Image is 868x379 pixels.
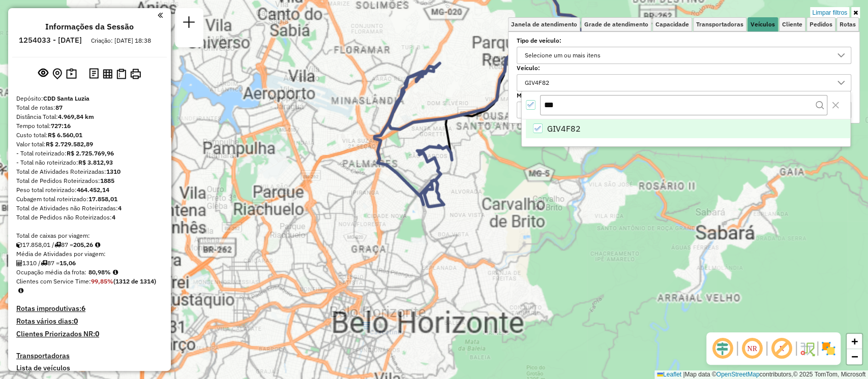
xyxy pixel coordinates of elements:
span: Transportadoras [696,21,743,27]
span: + [851,335,858,348]
div: - Total roteirizado: [16,149,163,158]
strong: 15,06 [59,259,76,267]
div: Criação: [DATE] 18:38 [87,36,155,45]
strong: 727:16 [51,122,71,130]
div: Selecione um ou mais itens [521,47,604,64]
div: Distância Total: [16,112,163,121]
img: Fluxo de ruas [799,340,815,357]
h4: Clientes Priorizados NR: [16,330,163,338]
ul: Option List [522,119,850,139]
span: Capacidade [655,21,689,27]
strong: R$ 2.725.769,96 [67,149,114,157]
span: Ocultar deslocamento [710,336,735,361]
a: OpenStreetMap [716,371,760,378]
label: Motorista: [517,91,851,100]
h4: Rotas improdutivas: [16,304,163,313]
div: - Total não roteirizado: [16,158,163,167]
button: Logs desbloquear sessão [87,66,101,82]
div: Total de caixas por viagem: [16,231,163,240]
strong: 4.969,84 km [58,113,94,120]
div: All items selected [526,100,535,110]
span: Grade de atendimento [584,21,648,27]
div: Map data © contributors,© 2025 TomTom, Microsoft [654,370,868,379]
label: Veículo: [517,64,851,73]
span: Ocultar NR [740,336,764,361]
strong: CDD Santa Luzia [43,94,89,102]
span: Cliente [782,21,802,27]
div: Total de Atividades Roteirizadas: [16,167,163,176]
i: Total de rotas [41,260,47,266]
span: Veículos [751,21,775,27]
div: Valor total: [16,140,163,149]
strong: 4 [118,204,122,212]
button: Exibir sessão original [36,66,50,82]
strong: 0 [74,317,78,326]
div: Tempo total: [16,121,163,131]
a: Zoom in [847,334,862,349]
div: Cubagem total roteirizado: [16,195,163,204]
li: GIV4F82 [526,119,850,139]
img: Exibir/Ocultar setores [820,340,836,357]
div: Total de Atividades não Roteirizadas: [16,204,163,213]
strong: R$ 6.560,01 [48,131,82,139]
span: Rotas [840,21,856,27]
div: Custo total: [16,131,163,140]
div: 17.858,01 / 87 = [16,240,163,249]
span: Clientes com Service Time: [16,277,91,285]
strong: 1885 [100,177,114,184]
h4: Lista de veículos [16,364,163,372]
strong: 464.452,14 [77,186,109,194]
div: Peso total roteirizado: [16,185,163,195]
div: Depósito: [16,94,163,103]
strong: R$ 3.812,93 [78,159,113,166]
button: Visualizar relatório de Roteirização [101,67,114,80]
a: Leaflet [657,371,681,378]
em: Média calculada utilizando a maior ocupação (%Peso ou %Cubagem) de cada rota da sessão. Rotas cro... [113,269,118,275]
h4: Transportadoras [16,352,163,360]
a: Limpar filtros [810,7,849,18]
a: Ocultar filtros [851,7,860,18]
strong: 17.858,01 [88,195,117,203]
div: Média de Atividades por viagem: [16,249,163,259]
i: Total de rotas [54,242,61,248]
strong: (1312 de 1314) [113,277,156,285]
label: Tipo de veículo: [517,36,851,45]
button: Visualizar Romaneio [114,67,128,81]
h4: Informações da Sessão [45,22,134,31]
h4: Rotas vários dias: [16,317,163,326]
strong: 6 [81,304,85,313]
strong: 99,85% [91,277,113,285]
div: GIV4F82 [521,75,553,91]
span: Exibir rótulo [769,336,794,361]
span: Ocupação média da frota: [16,268,86,276]
strong: R$ 2.729.582,89 [46,140,93,148]
em: Rotas cross docking consideradas [18,288,23,294]
i: Total de Atividades [16,260,22,266]
a: Clique aqui para minimizar o painel [158,9,163,21]
a: Zoom out [847,349,862,364]
div: Total de rotas: [16,103,163,112]
strong: 87 [55,104,63,111]
span: − [851,350,858,363]
i: Cubagem total roteirizado [16,242,22,248]
button: Painel de Sugestão [64,66,79,82]
div: Total de Pedidos não Roteirizados: [16,213,163,222]
span: | [683,371,684,378]
strong: 1310 [106,168,121,175]
span: GIV4F82 [547,122,581,135]
div: Total de Pedidos Roteirizados: [16,176,163,185]
h6: 1254033 - [DATE] [19,36,82,45]
span: Pedidos [810,21,832,27]
span: Janela de atendimento [511,21,577,27]
strong: 205,26 [73,241,93,248]
strong: 0 [95,329,99,338]
button: Imprimir Rotas [128,67,143,81]
strong: 4 [112,213,115,221]
button: Centralizar mapa no depósito ou ponto de apoio [50,66,64,82]
button: Close [827,97,844,113]
strong: 80,98% [88,268,111,276]
a: Nova sessão e pesquisa [179,12,199,35]
div: 1310 / 87 = [16,259,163,268]
i: Meta Caixas/viagem: 203,60 Diferença: 1,66 [95,242,100,248]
